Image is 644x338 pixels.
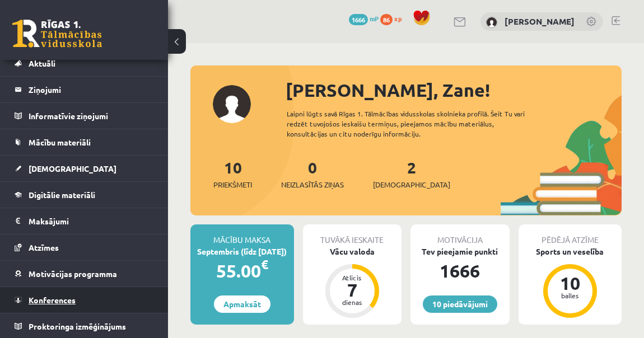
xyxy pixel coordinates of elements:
span: Konferences [29,295,76,305]
div: [PERSON_NAME], Zane! [286,77,622,104]
a: Aktuāli [15,50,154,76]
a: [DEMOGRAPHIC_DATA] [15,156,154,181]
span: mP [370,14,379,23]
div: Sports un veselība [519,246,622,257]
div: 10 [553,274,587,292]
div: dienas [335,299,369,306]
div: 55.00 [190,257,294,284]
div: Septembris (līdz [DATE]) [190,246,294,257]
span: € [261,256,268,273]
a: Atzīmes [15,234,154,260]
a: 86 xp [380,14,407,23]
span: Aktuāli [29,58,55,68]
span: 86 [380,14,393,25]
span: Priekšmeti [213,179,252,190]
a: Informatīvie ziņojumi [15,103,154,129]
a: Konferences [15,287,154,313]
legend: Maksājumi [29,208,154,234]
a: Apmaksāt [214,295,270,313]
div: Mācību maksa [190,224,294,246]
div: 7 [335,281,369,299]
a: Digitālie materiāli [15,182,154,208]
a: 10 piedāvājumi [423,295,497,313]
a: [PERSON_NAME] [505,16,575,27]
span: [DEMOGRAPHIC_DATA] [373,179,450,190]
div: balles [553,292,587,299]
a: 1666 mP [349,14,379,23]
span: Mācību materiāli [29,137,91,147]
a: Rīgas 1. Tālmācības vidusskola [12,20,102,48]
span: 1666 [349,14,368,25]
a: Mācību materiāli [15,129,154,155]
legend: Informatīvie ziņojumi [29,103,154,129]
div: Vācu valoda [303,246,402,257]
span: Digitālie materiāli [29,190,95,200]
img: Zane Sukse [486,17,497,28]
legend: Ziņojumi [29,77,154,102]
span: xp [394,14,402,23]
a: Motivācijas programma [15,261,154,287]
span: Atzīmes [29,242,59,252]
span: [DEMOGRAPHIC_DATA] [29,163,116,173]
span: Motivācijas programma [29,269,117,279]
a: Ziņojumi [15,77,154,102]
a: 2[DEMOGRAPHIC_DATA] [373,157,450,190]
a: 10Priekšmeti [213,157,252,190]
div: Tuvākā ieskaite [303,224,402,246]
a: Maksājumi [15,208,154,234]
div: Atlicis [335,274,369,281]
div: 1666 [410,257,510,284]
a: 0Neizlasītās ziņas [281,157,344,190]
a: Vācu valoda Atlicis 7 dienas [303,246,402,320]
span: Neizlasītās ziņas [281,179,344,190]
span: Proktoringa izmēģinājums [29,321,126,331]
div: Pēdējā atzīme [519,224,622,246]
div: Laipni lūgts savā Rīgas 1. Tālmācības vidusskolas skolnieka profilā. Šeit Tu vari redzēt tuvojošo... [287,109,545,139]
div: Tev pieejamie punkti [410,246,510,257]
div: Motivācija [410,224,510,246]
a: Sports un veselība 10 balles [519,246,622,320]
